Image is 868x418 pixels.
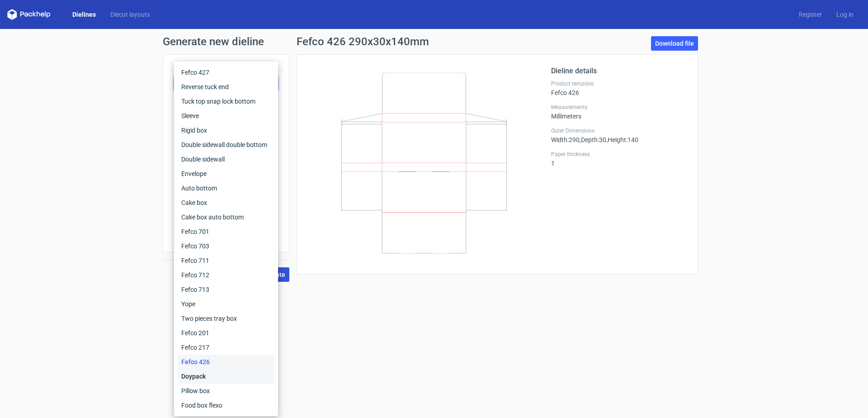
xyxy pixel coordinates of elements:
div: Fefco 703 [178,239,274,253]
div: Fefco 713 [178,282,274,297]
a: Log in [829,10,861,19]
a: Dielines [65,10,103,19]
div: Food box flexo [178,398,274,413]
div: Yope [178,297,274,311]
div: Fefco 712 [178,268,274,282]
div: Double sidewall [178,152,274,166]
h2: Dieline details [551,66,687,76]
h1: Generate new dieline [163,36,705,47]
label: Paper thickness [551,151,687,158]
div: Cake box auto bottom [178,210,274,224]
div: Rigid box [178,123,274,138]
a: Diecut layouts [103,10,157,19]
div: Auto bottom [178,181,274,195]
div: Fefco 217 [178,340,274,355]
span: Width : 290 [551,136,580,143]
div: Tuck top snap lock bottom [178,94,274,109]
div: Reverse tuck end [178,80,274,94]
div: Two pieces tray box [178,311,274,326]
div: Fefco 701 [178,224,274,239]
div: Fefco 201 [178,326,274,340]
div: Double sidewall double bottom [178,138,274,152]
div: Sleeve [178,109,274,123]
span: , Depth : 30 [580,136,606,143]
div: Millimeters [551,104,687,120]
div: Fefco 426 [178,355,274,369]
div: Fefco 711 [178,253,274,268]
a: Download file [651,36,698,51]
label: Outer Dimensions [551,127,687,134]
div: Fefco 426 [551,80,687,96]
a: Register [792,10,829,19]
div: Pillow box [178,384,274,398]
div: Doypack [178,369,274,384]
div: Fefco 427 [178,65,274,80]
span: , Height : 140 [606,136,638,143]
div: Envelope [178,166,274,181]
div: 1 [551,151,687,167]
label: Measurements [551,104,687,111]
div: Cake box [178,195,274,210]
h1: Fefco 426 290x30x140mm [297,36,429,47]
label: Product template [551,80,687,87]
